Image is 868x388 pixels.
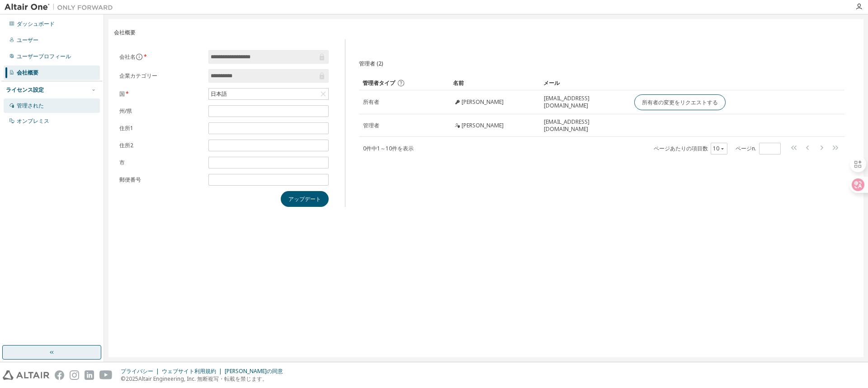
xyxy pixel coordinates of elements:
img: instagram.svg [70,370,79,380]
div: 日本語 [209,89,328,99]
font: 日本語 [211,90,227,98]
img: linkedin.svg [85,370,94,380]
img: facebook.svg [55,370,64,380]
font: 会社概要 [114,28,136,36]
font: 企業カテゴリー [119,72,157,79]
font: [PERSON_NAME] [462,122,504,129]
font: 管理者タイプ [363,79,395,87]
font: 1 [377,145,380,152]
font: 10件 [386,145,397,152]
img: altair_logo.svg [3,370,49,380]
font: [EMAIL_ADDRESS][DOMAIN_NAME] [544,118,590,133]
font: © [121,375,126,383]
font: ユーザー [17,36,38,44]
font: [EMAIL_ADDRESS][DOMAIN_NAME] [544,94,590,109]
font: 10 [713,145,719,152]
font: ～ [380,145,386,152]
button: 所有者の変更をリクエストする [634,94,726,110]
button: 情報 [136,53,143,61]
font: アップデート [288,195,321,203]
font: 管理された [17,102,44,109]
font: 管理者 (2) [359,60,383,67]
img: アルタイルワン [5,3,118,12]
font: を表示 [397,145,414,152]
font: 所有者の変更をリクエストする [642,98,718,106]
font: 名前 [453,79,464,87]
font: [PERSON_NAME] [462,98,504,106]
font: プライバシー [121,367,153,375]
font: ページn. [736,145,756,152]
font: 会社概要 [17,69,38,76]
font: ページあたりの項目数 [654,145,708,152]
font: 市 [119,159,125,166]
font: 管理者 [363,122,379,129]
font: 0件 [363,145,372,152]
font: 住所1 [119,124,133,132]
font: ユーザープロフィール [17,52,71,60]
button: アップデート [281,191,329,207]
font: 国 [119,90,125,98]
font: 州/県 [119,107,132,115]
font: ダッシュボード [17,20,55,28]
img: youtube.svg [99,370,113,380]
font: 会社名 [119,53,136,61]
font: メール [543,79,560,87]
font: Altair Engineering, Inc. 無断複写・転載を禁じます。 [138,375,268,383]
font: 2025 [126,375,138,383]
font: 中 [372,145,377,152]
font: 住所2 [119,141,133,149]
font: ウェブサイト利用規約 [162,367,216,375]
font: オンプレミス [17,117,49,125]
font: 郵便番号 [119,176,141,183]
font: 所有者 [363,98,379,106]
font: ライセンス設定 [6,86,44,93]
font: [PERSON_NAME]の同意 [225,367,283,375]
